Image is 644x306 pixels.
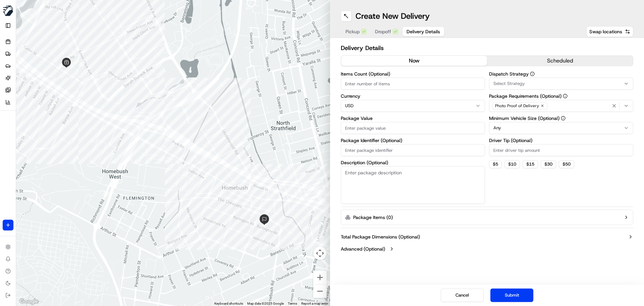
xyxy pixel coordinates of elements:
[489,138,633,143] label: Driver Tip (Optional)
[345,28,360,35] span: Pickup
[561,116,566,121] button: Minimum Vehicle Size (Optional)
[523,160,538,168] button: $15
[489,72,633,76] label: Dispatch Strategy
[341,246,385,252] label: Advanced (Optional)
[341,160,485,165] label: Description (Optional)
[18,297,40,306] a: Open this area in Google Maps (opens a new window)
[559,160,574,168] button: $50
[375,28,391,35] span: Dropoff
[3,3,13,19] button: MILKRUN
[487,56,633,66] button: scheduled
[356,11,430,21] h1: Create New Delivery
[589,28,622,35] span: Swap locations
[301,302,328,305] a: Report a map error
[489,144,633,156] input: Enter driver tip amount
[504,160,520,168] button: $10
[313,271,327,284] button: Zoom in
[441,289,484,302] button: Cancel
[18,297,40,306] img: Google
[493,81,525,87] span: Select Strategy
[341,138,485,143] label: Package Identifier (Optional)
[489,94,633,98] label: Package Requirements (Optional)
[489,116,633,121] label: Minimum Vehicle Size (Optional)
[341,94,485,98] label: Currency
[341,210,633,225] button: Package Items (0)
[490,289,533,302] button: Submit
[247,302,284,305] span: Map data ©2025 Google
[407,28,440,35] span: Delivery Details
[341,78,485,90] input: Enter number of items
[341,246,633,252] button: Advanced (Optional)
[341,56,487,66] button: now
[489,160,502,168] button: $5
[563,94,568,98] button: Package Requirements (Optional)
[3,5,13,16] img: MILKRUN
[341,116,485,121] label: Package Value
[288,302,297,305] a: Terms
[489,78,633,90] button: Select Strategy
[341,233,633,240] button: Total Package Dimensions (Optional)
[586,26,633,37] button: Swap locations
[341,144,485,156] input: Enter package identifier
[341,72,485,76] label: Items Count (Optional)
[353,214,393,221] label: Package Items ( 0 )
[341,233,420,240] label: Total Package Dimensions (Optional)
[341,43,633,53] h2: Delivery Details
[489,100,633,112] button: Photo Proof of Delivery
[541,160,556,168] button: $30
[313,285,327,298] button: Zoom out
[530,72,535,76] button: Dispatch Strategy
[341,122,485,134] input: Enter package value
[495,103,539,108] span: Photo Proof of Delivery
[313,247,327,260] button: Map camera controls
[214,301,243,306] button: Keyboard shortcuts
